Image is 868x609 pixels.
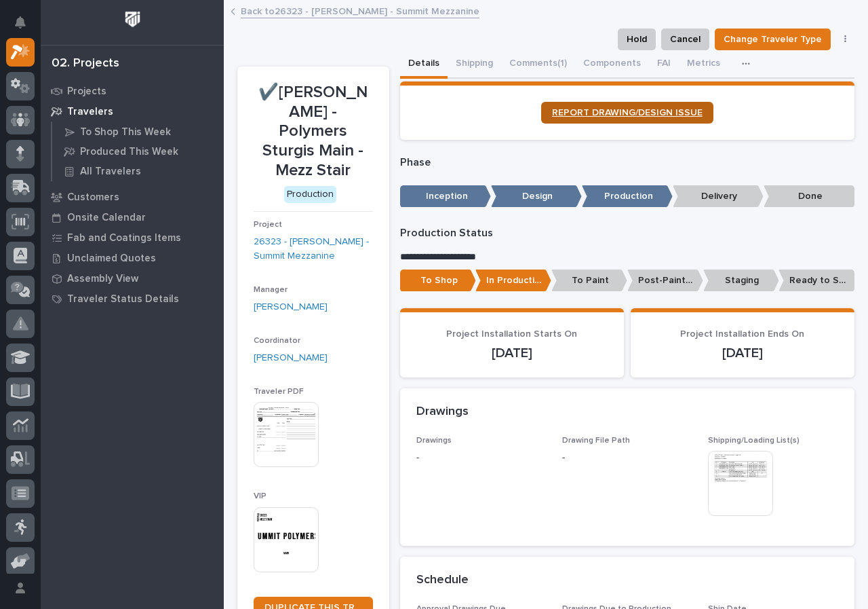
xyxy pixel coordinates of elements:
[254,388,304,396] span: Traveler PDF
[475,270,551,292] p: In Production
[446,329,577,339] span: Project Installation Starts On
[67,293,179,306] p: Traveler Status Details
[724,31,822,48] span: Change Traveler Type
[703,270,779,292] p: Staging
[52,162,224,181] a: All Travelers
[416,437,452,445] span: Drawings
[673,185,764,208] p: Delivery
[400,156,855,169] p: Phase
[501,50,575,79] button: Comments (1)
[41,207,224,227] a: Onsite Calendar
[67,106,113,118] p: Travelers
[52,122,224,141] a: To Shop This Week
[416,451,546,465] p: -
[562,437,630,445] span: Drawing File Path
[582,185,673,208] p: Production
[661,29,709,50] button: Cancel
[562,451,565,465] p: -
[400,50,448,79] button: Details
[541,102,713,124] a: REPORT DRAWING/DESIGN ISSUE
[80,166,141,178] p: All Travelers
[649,50,679,79] button: FAI
[416,573,469,588] h2: Schedule
[41,227,224,248] a: Fab and Coatings Items
[254,221,282,229] span: Project
[41,248,224,268] a: Unclaimed Quotes
[551,270,627,292] p: To Paint
[254,337,300,345] span: Coordinator
[680,329,804,339] span: Project Installation Ends On
[254,286,288,294] span: Manager
[67,86,106,98] p: Projects
[448,50,501,79] button: Shipping
[715,29,831,50] button: Change Traveler Type
[67,191,119,204] p: Customers
[80,126,171,139] p: To Shop This Week
[254,235,373,263] a: 26323 - [PERSON_NAME] - Summit Mezzanine
[764,185,854,208] p: Done
[52,56,119,71] div: 02. Projects
[416,345,608,361] p: [DATE]
[618,29,656,50] button: Hold
[41,268,224,289] a: Assembly View
[254,83,373,181] p: ✔️[PERSON_NAME] - Polymers Sturgis Main - Mezz Stair
[41,289,224,309] a: Traveler Status Details
[80,146,178,158] p: Produced This Week
[284,186,336,203] div: Production
[254,351,328,365] a: [PERSON_NAME]
[41,101,224,122] a: Travelers
[254,300,328,314] a: [PERSON_NAME]
[400,270,476,292] p: To Shop
[647,345,838,361] p: [DATE]
[400,227,855,240] p: Production Status
[400,185,491,208] p: Inception
[67,253,156,265] p: Unclaimed Quotes
[254,492,267,500] span: VIP
[575,50,649,79] button: Components
[627,270,703,292] p: Post-Paint Assembly
[41,81,224,101] a: Projects
[241,3,479,18] a: Back to26323 - [PERSON_NAME] - Summit Mezzanine
[6,8,35,37] button: Notifications
[67,212,146,224] p: Onsite Calendar
[416,405,469,420] h2: Drawings
[670,31,701,48] span: Cancel
[120,7,145,32] img: Workspace Logo
[708,437,800,445] span: Shipping/Loading List(s)
[491,185,582,208] p: Design
[67,273,138,285] p: Assembly View
[627,31,647,48] span: Hold
[67,232,181,244] p: Fab and Coatings Items
[17,16,35,38] div: Notifications
[679,50,728,79] button: Metrics
[552,108,703,117] span: REPORT DRAWING/DESIGN ISSUE
[778,270,854,292] p: Ready to Ship
[41,187,224,207] a: Customers
[52,142,224,161] a: Produced This Week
